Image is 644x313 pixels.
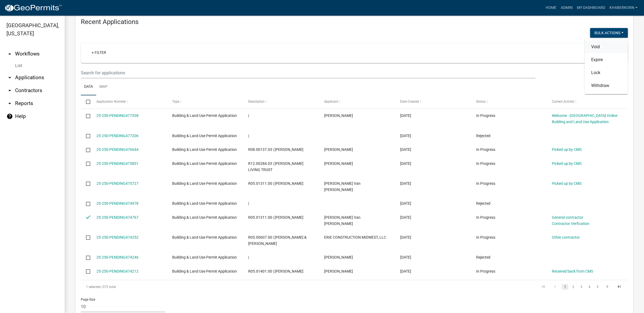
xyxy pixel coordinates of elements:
[172,147,237,152] span: Building & Land Use Permit Application
[400,255,411,259] span: 09/05/2025
[602,284,612,290] a: go to next page
[81,280,297,294] div: 372 total
[172,235,237,239] span: Building & Land Use Permit Application
[585,38,628,94] div: Bulk Actions
[570,284,576,290] a: 2
[172,100,179,103] span: Type
[324,235,386,239] span: ERIE CONSTRUCTION MIDWEST, LLC
[593,282,601,291] li: page 5
[476,100,486,103] span: Status
[552,235,580,239] a: Other contractor
[96,147,139,152] a: 25-250-PENDING476644
[87,48,110,57] a: + Filter
[172,201,237,206] span: Building & Land Use Permit Application
[96,201,139,206] a: 25-250-PENDING474978
[400,113,411,118] span: 09/12/2025
[6,100,13,107] i: arrow_drop_down
[248,147,303,152] span: R08.00137.03 | ANDREW E MULLENBACH
[586,284,593,290] a: 4
[547,95,623,108] datatable-header-cell: Current Activity
[172,181,237,186] span: Building & Land Use Permit Application
[575,3,607,13] a: My Dashboard
[594,284,601,290] a: 5
[476,181,495,186] span: In Progress
[81,78,96,96] a: Data
[476,215,495,220] span: In Progress
[172,215,237,220] span: Building & Land Use Permit Application
[172,134,237,138] span: Building & Land Use Permit Application
[248,181,303,186] span: R05.01311.00 | TIM VANDEWALKER
[395,95,471,108] datatable-header-cell: Date Created
[471,95,547,108] datatable-header-cell: Status
[96,113,139,118] a: 25-250-PENDING477538
[96,78,111,96] a: Map
[400,215,411,220] span: 09/07/2025
[248,269,303,273] span: R05.01401.00 | BRYANT L DICK
[324,147,353,152] span: Jerry Allers
[400,201,411,206] span: 09/08/2025
[96,134,139,138] a: 25-250-PENDING477206
[561,282,569,291] li: page 1
[96,215,139,220] a: 25-250-PENDING474767
[562,284,568,290] a: 1
[324,113,353,118] span: Steven DeRaad
[476,255,490,259] span: Rejected
[552,100,574,103] span: Current Activity
[578,284,584,290] a: 3
[476,201,490,206] span: Rejected
[476,113,495,118] span: In Progress
[172,255,237,259] span: Building & Land Use Permit Application
[585,66,628,79] button: Lock
[538,284,548,290] a: go to first page
[81,18,628,26] h4: Recent Applications
[552,113,617,124] a: Welcome - [GEOGRAPHIC_DATA] Online Building and Land Use Application
[96,235,139,239] a: 25-250-PENDING474252
[585,40,628,53] button: Void
[400,235,411,239] span: 09/05/2025
[324,181,361,192] span: Timothy Van De Walker
[585,79,628,92] button: Withdraw
[248,201,249,206] span: |
[96,100,126,103] span: Application Number
[248,255,249,259] span: |
[476,147,495,152] span: In Progress
[172,269,237,273] span: Building & Land Use Permit Application
[550,284,560,290] a: go to previous page
[476,269,495,273] span: In Progress
[559,3,575,13] a: Admin
[552,161,581,166] a: Picked up by CMS
[248,235,307,246] span: R05.00607.00 | KARL E & MARGARET POPPELREITER
[172,161,237,166] span: Building & Land Use Permit Application
[248,100,265,103] span: Description
[607,3,640,13] a: khaberkorn
[96,255,139,259] a: 25-250-PENDING474246
[81,67,535,78] input: Search for applications
[6,51,13,57] i: arrow_drop_up
[6,113,13,120] i: help
[543,3,559,13] a: Home
[552,215,583,220] a: General contractor
[167,95,243,108] datatable-header-cell: Type
[590,28,628,38] button: Bulk Actions
[96,269,139,273] a: 25-250-PENDING474212
[248,215,303,220] span: R05.01311.00 | TIM VANDEWALKER
[96,161,139,166] a: 25-250-PENDING475851
[248,113,249,118] span: |
[243,95,319,108] datatable-header-cell: Description
[569,282,577,291] li: page 2
[324,161,353,166] span: Mark Stimets
[81,95,91,108] datatable-header-cell: Select
[6,87,13,94] i: arrow_drop_down
[324,100,338,103] span: Applicant
[400,269,411,273] span: 09/05/2025
[400,181,411,186] span: 09/09/2025
[585,282,593,291] li: page 4
[324,215,361,226] span: Timothy Van De Walker
[476,161,495,166] span: In Progress
[476,134,490,138] span: Rejected
[577,282,585,291] li: page 3
[614,284,624,290] a: go to last page
[552,147,581,152] a: Picked up by CMS
[324,269,353,273] span: Bryant Dick
[400,147,411,152] span: 09/10/2025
